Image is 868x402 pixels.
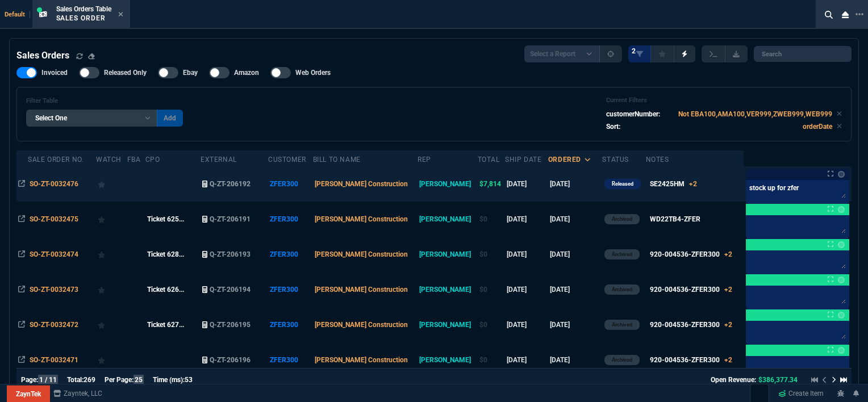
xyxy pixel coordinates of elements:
[18,321,25,329] nx-icon: Open In Opposite Panel
[18,356,25,364] nx-icon: Open In Opposite Panel
[30,321,78,329] span: SO-ZT-0032472
[724,250,732,258] span: +2
[689,180,697,188] span: +2
[418,155,431,164] div: Rep
[632,47,636,56] span: 2
[30,286,78,294] span: SO-ZT-0032473
[856,9,863,20] nx-icon: Open New Tab
[210,215,251,223] span: Q-ZT-206191
[315,215,408,223] span: [PERSON_NAME] Construction
[548,166,603,202] td: [DATE]
[56,5,111,13] span: Sales Orders Table
[118,10,123,19] nx-icon: Close Tab
[478,155,500,164] div: Total
[5,11,30,18] span: Default
[315,180,408,188] span: [PERSON_NAME] Construction
[602,155,629,164] div: Status
[201,155,237,164] div: External
[30,180,78,188] span: SO-ZT-0032476
[234,68,259,77] span: Amazon
[505,342,548,378] td: [DATE]
[418,237,477,272] td: [PERSON_NAME]
[105,376,133,384] span: Per Page:
[127,155,141,164] div: FBA
[153,376,185,384] span: Time (ms):
[548,202,603,237] td: [DATE]
[268,202,312,237] td: ZFER300
[650,249,732,259] div: 920-004536-ZFER300+2
[612,285,632,294] p: Archived
[147,286,184,294] span: Ticket 626...
[41,68,68,77] span: Invoiced
[612,320,632,329] p: Archived
[505,202,548,237] td: [DATE]
[758,376,798,384] span: $386,377.34
[50,388,106,399] a: msbcCompanyName
[295,68,331,77] span: Web Orders
[650,320,732,330] div: 920-004536-ZFER300+2
[548,342,603,378] td: [DATE]
[28,155,84,164] div: Sale Order No.
[505,155,541,164] div: Ship Date
[147,320,199,330] nx-fornida-value: Ticket 62727 | OrderID 24
[612,215,632,224] p: Archived
[268,166,312,202] td: ZFER300
[268,307,312,342] td: ZFER300
[104,68,147,77] span: Released Only
[147,249,199,259] nx-fornida-value: Ticket 62878 | OrderID 23
[18,180,25,188] nx-icon: Open In Opposite Panel
[678,110,832,118] code: Not EBA100,AMA100,VER999,ZWEB999,WEB999
[26,97,183,105] h6: Filter Table
[606,109,660,119] p: customerNumber:
[268,237,312,272] td: ZFER300
[478,237,505,272] td: $0
[268,342,312,378] td: ZFER300
[268,272,312,307] td: ZFER300
[147,215,184,223] span: Ticket 625...
[774,385,828,402] a: Create Item
[56,14,111,23] p: Sales Order
[315,286,408,294] span: [PERSON_NAME] Construction
[548,307,603,342] td: [DATE]
[185,376,193,384] span: 53
[210,250,251,258] span: Q-ZT-206193
[478,342,505,378] td: $0
[820,8,837,22] nx-icon: Search
[133,375,144,385] span: 25
[147,284,199,295] nx-fornida-value: Ticket 62614 | OrderID 25
[98,352,125,368] div: Add to Watchlist
[478,202,505,237] td: $0
[418,342,477,378] td: [PERSON_NAME]
[650,355,732,365] div: 920-004536-ZFER300+2
[837,8,853,22] nx-icon: Close Workbench
[803,123,832,131] code: orderDate
[612,250,632,259] p: Archived
[612,179,633,189] p: Released
[650,284,732,295] div: 920-004536-ZFER300+2
[315,356,408,364] span: [PERSON_NAME] Construction
[606,97,842,104] h6: Current Filters
[210,356,251,364] span: Q-ZT-206196
[96,155,122,164] div: Watch
[145,155,160,164] div: CPO
[315,321,408,329] span: [PERSON_NAME] Construction
[98,317,125,333] div: Add to Watchlist
[183,68,198,77] span: Ebay
[21,376,38,384] span: Page:
[505,166,548,202] td: [DATE]
[98,282,125,298] div: Add to Watchlist
[612,355,632,365] p: Archived
[18,215,25,223] nx-icon: Open In Opposite Panel
[754,46,852,62] input: Search
[147,250,184,258] span: Ticket 628...
[98,246,125,262] div: Add to Watchlist
[548,272,603,307] td: [DATE]
[18,286,25,294] nx-icon: Open In Opposite Panel
[98,211,125,227] div: Add to Watchlist
[38,375,58,385] span: 1 / 11
[711,376,756,384] span: Open Revenue:
[418,202,477,237] td: [PERSON_NAME]
[313,155,361,164] div: Bill To Name
[724,286,732,294] span: +2
[30,250,78,258] span: SO-ZT-0032474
